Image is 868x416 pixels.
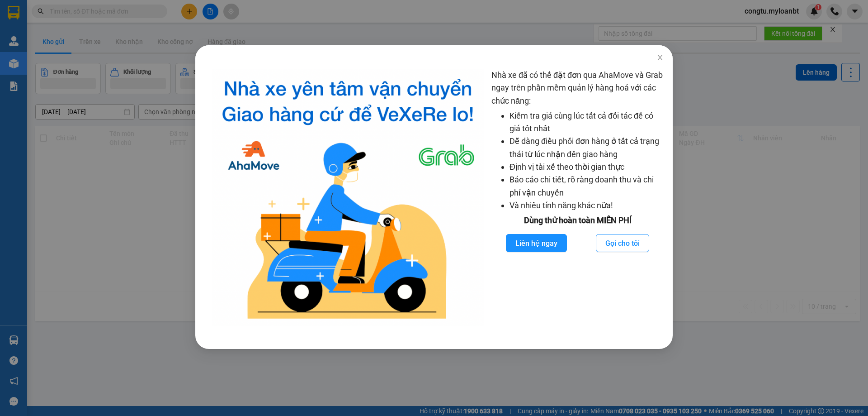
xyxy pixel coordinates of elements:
img: logo [212,69,484,326]
li: Và nhiều tính năng khác nữa! [509,199,664,212]
span: close [656,54,664,61]
li: Kiểm tra giá cùng lúc tất cả đối tác để có giá tốt nhất [509,110,664,135]
div: Dùng thử hoàn toàn MIỄN PHÍ [491,214,664,227]
li: Báo cáo chi tiết, rõ ràng doanh thu và chi phí vận chuyển [509,173,664,199]
li: Định vị tài xế theo thời gian thực [509,161,664,173]
button: Gọi cho tôi [596,234,649,252]
span: Liên hệ ngay [515,238,557,249]
div: Nhà xe đã có thể đặt đơn qua AhaMove và Grab ngay trên phần mềm quản lý hàng hoá với các chức năng: [491,69,664,326]
button: Close [647,45,673,71]
li: Dễ dàng điều phối đơn hàng ở tất cả trạng thái từ lúc nhận đến giao hàng [509,135,664,161]
span: Gọi cho tôi [605,238,640,249]
button: Liên hệ ngay [506,234,567,252]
